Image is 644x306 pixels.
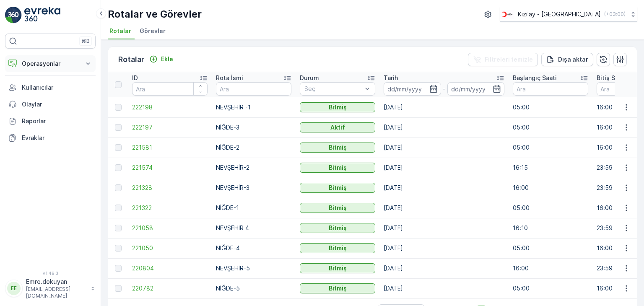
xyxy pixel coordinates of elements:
button: Dışa aktar [541,53,593,66]
a: 221574 [132,163,208,172]
td: NEVŞEHİR-5 [212,258,296,278]
td: [DATE] [379,198,509,218]
td: NEVŞEHİR -1 [212,97,296,117]
td: [DATE] [379,258,509,278]
div: Toggle Row Selected [115,144,122,151]
a: Evraklar [5,130,96,146]
td: NİĞDE-1 [212,198,296,218]
td: [DATE] [379,158,509,178]
p: ( +03:00 ) [604,11,626,18]
p: Aktif [330,123,345,132]
p: [EMAIL_ADDRESS][DOMAIN_NAME] [26,286,86,299]
td: 16:00 [509,258,592,278]
button: Bitmiş [300,183,375,193]
button: Bitmiş [300,102,375,112]
td: [DATE] [379,238,509,258]
a: 220804 [132,264,208,272]
td: NEVŞEHİR 4 [212,218,296,238]
td: NEVŞEHİR-3 [212,178,296,198]
td: [DATE] [379,178,509,198]
span: 222198 [132,103,208,112]
a: 221581 [132,143,208,152]
div: Toggle Row Selected [115,225,122,231]
p: Evraklar [22,134,92,142]
a: 221050 [132,244,208,252]
img: logo [5,7,22,23]
button: Operasyonlar [5,55,96,72]
td: [DATE] [379,218,509,238]
button: Bitmiş [300,223,375,233]
td: 16:00 [509,178,592,198]
a: Kullanıcılar [5,79,96,96]
p: Kullanıcılar [22,83,92,92]
a: Olaylar [5,96,96,113]
span: 220782 [132,284,208,293]
td: NİĞDE-2 [212,137,296,158]
input: dd/mm/yyyy [447,82,505,96]
p: Dışa aktar [558,55,588,64]
p: - [443,84,446,94]
p: Bitmiş [329,184,347,192]
a: Raporlar [5,113,96,130]
p: Rotalar [118,54,144,65]
div: Toggle Row Selected [115,184,122,191]
a: 221058 [132,224,208,232]
div: Toggle Row Selected [115,205,122,211]
td: [DATE] [379,137,509,158]
div: Toggle Row Selected [115,124,122,131]
button: Bitmiş [300,263,375,273]
td: 05:00 [509,238,592,258]
p: Durum [300,74,319,82]
td: 16:10 [509,218,592,238]
span: v 1.49.3 [5,271,96,276]
p: Bitmiş [329,244,347,252]
p: Bitmiş [329,143,347,152]
p: Raporlar [22,117,92,125]
div: Toggle Row Selected [115,104,122,111]
td: NEVŞEHİR-2 [212,158,296,178]
img: logo_light-DOdMpM7g.png [24,7,60,23]
td: NİĞDE-3 [212,117,296,137]
input: Ara [513,82,588,96]
span: 221328 [132,184,208,192]
button: Ekle [146,54,177,64]
td: NİĞDE-4 [212,238,296,258]
input: Ara [216,82,291,96]
p: Bitmiş [329,284,347,293]
div: Toggle Row Selected [115,285,122,292]
input: Ara [132,82,208,96]
p: Bitmiş [329,163,347,172]
td: NİĞDE-5 [212,278,296,298]
button: Bitmiş [300,283,375,293]
span: 222197 [132,123,208,132]
button: Filtreleri temizle [468,53,538,66]
td: 05:00 [509,117,592,137]
p: ⌘B [81,38,90,44]
span: Görevler [140,27,166,35]
p: Filtreleri temizle [485,55,533,64]
input: dd/mm/yyyy [384,82,441,96]
p: Olaylar [22,100,92,109]
button: Bitmiş [300,203,375,213]
p: ID [132,74,138,82]
td: [DATE] [379,97,509,117]
div: EE [7,282,21,295]
td: [DATE] [379,117,509,137]
button: EEEmre.dokuyan[EMAIL_ADDRESS][DOMAIN_NAME] [5,277,96,299]
button: Kızılay - [GEOGRAPHIC_DATA](+03:00) [500,7,637,22]
p: Rota İsmi [216,74,243,82]
td: 05:00 [509,198,592,218]
p: Emre.dokuyan [26,277,86,286]
p: Bitiş Saati [597,74,626,82]
p: Tarih [384,74,398,82]
div: Toggle Row Selected [115,265,122,272]
a: 221322 [132,204,208,212]
td: 05:00 [509,137,592,158]
p: Kızılay - [GEOGRAPHIC_DATA] [518,10,601,18]
p: Bitmiş [329,204,347,212]
button: Bitmiş [300,143,375,153]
